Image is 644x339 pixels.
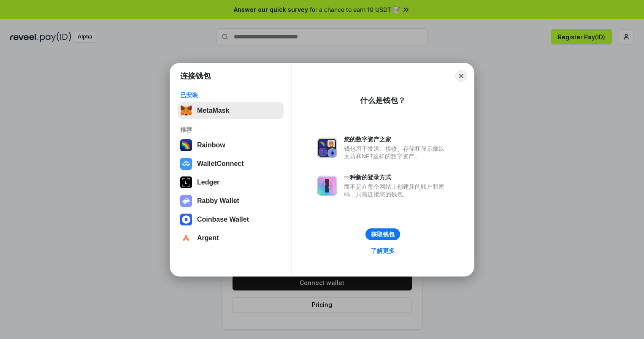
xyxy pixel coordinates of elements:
button: Coinbase Wallet [178,211,284,228]
div: 一种新的登录方式 [344,174,449,181]
a: 了解更多 [366,245,400,256]
div: 已安装 [180,91,281,99]
div: 钱包用于发送、接收、存储和显示像以太坊和NFT这样的数字资产。 [344,145,449,160]
div: Rainbow [197,141,225,149]
div: 什么是钱包？ [360,95,406,106]
button: Argent [178,230,284,247]
img: svg+xml,%3Csvg%20width%3D%22120%22%20height%3D%22120%22%20viewBox%3D%220%200%20120%20120%22%20fil... [180,139,192,151]
div: 您的数字资产之家 [344,136,449,143]
div: 获取钱包 [371,231,395,238]
img: svg+xml,%3Csvg%20xmlns%3D%22http%3A%2F%2Fwww.w3.org%2F2000%2Fsvg%22%20fill%3D%22none%22%20viewBox... [180,195,192,207]
div: 而不是在每个网站上创建新的账户和密码，只需连接您的钱包。 [344,183,449,198]
h1: 连接钱包 [180,71,211,81]
div: Ledger [197,179,219,186]
button: Rainbow [178,137,284,154]
img: svg+xml,%3Csvg%20fill%3D%22none%22%20height%3D%2233%22%20viewBox%3D%220%200%2035%2033%22%20width%... [180,105,192,117]
img: svg+xml,%3Csvg%20width%3D%2228%22%20height%3D%2228%22%20viewBox%3D%220%200%2028%2028%22%20fill%3D... [180,214,192,225]
button: Ledger [178,174,284,191]
img: svg+xml,%3Csvg%20width%3D%2228%22%20height%3D%2228%22%20viewBox%3D%220%200%2028%2028%22%20fill%3D... [180,232,192,244]
button: MetaMask [178,102,284,119]
button: 获取钱包 [365,228,400,240]
button: Close [455,70,467,82]
div: Rabby Wallet [197,197,239,205]
img: svg+xml,%3Csvg%20xmlns%3D%22http%3A%2F%2Fwww.w3.org%2F2000%2Fsvg%22%20fill%3D%22none%22%20viewBox... [317,138,337,158]
div: 推荐 [180,126,281,133]
img: svg+xml,%3Csvg%20xmlns%3D%22http%3A%2F%2Fwww.w3.org%2F2000%2Fsvg%22%20width%3D%2228%22%20height%3... [180,176,192,188]
div: MetaMask [197,107,229,114]
button: Rabby Wallet [178,193,284,209]
img: svg+xml,%3Csvg%20xmlns%3D%22http%3A%2F%2Fwww.w3.org%2F2000%2Fsvg%22%20fill%3D%22none%22%20viewBox... [317,176,337,196]
button: WalletConnect [178,155,284,172]
div: Coinbase Wallet [197,216,249,223]
img: svg+xml,%3Csvg%20width%3D%2228%22%20height%3D%2228%22%20viewBox%3D%220%200%2028%2028%22%20fill%3D... [180,158,192,170]
div: Argent [197,234,219,242]
div: WalletConnect [197,160,244,168]
div: 了解更多 [371,247,395,255]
